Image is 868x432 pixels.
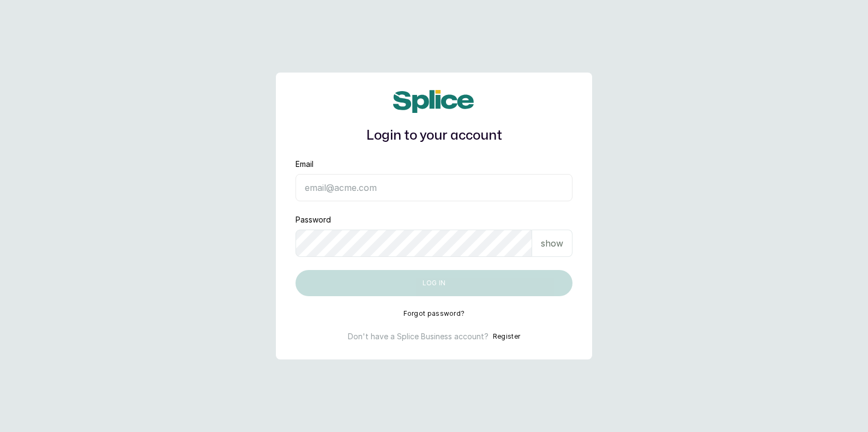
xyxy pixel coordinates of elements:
button: Register [493,331,520,342]
button: Log in [296,270,572,296]
p: show [541,237,563,250]
p: Don't have a Splice Business account? [348,331,489,342]
label: Password [296,214,331,225]
button: Forgot password? [403,309,465,318]
h1: Login to your account [296,126,572,146]
label: Email [296,159,314,170]
input: email@acme.com [296,174,572,201]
